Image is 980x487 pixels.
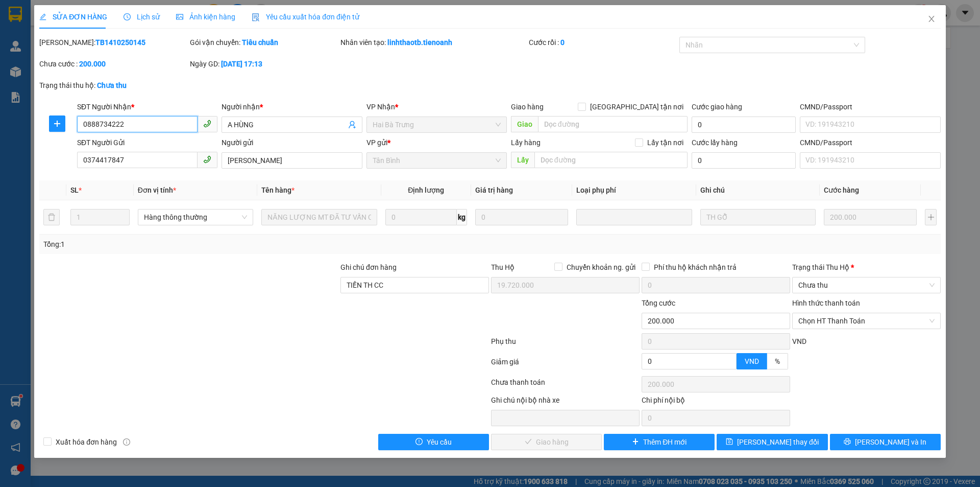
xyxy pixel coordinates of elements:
span: Xuất hóa đơn hàng [52,436,121,448]
span: Đơn vị tính [138,186,176,194]
span: VP Nhận [366,103,395,111]
span: user-add [348,121,356,129]
span: Ảnh kiện hàng [176,13,235,21]
label: Cước giao hàng [692,103,742,111]
span: plus [50,120,65,128]
span: Tân Bình [373,153,501,168]
span: [GEOGRAPHIC_DATA] tận nơi [586,101,688,112]
div: SĐT Người Gửi [77,137,217,148]
span: edit [39,13,46,20]
button: plusThêm ĐH mới [604,434,715,450]
input: Dọc đường [534,152,688,168]
div: Ghi chú nội bộ nhà xe [491,395,640,410]
label: Hình thức thanh toán [792,299,860,307]
span: VND [745,357,759,365]
input: Ghi chú đơn hàng [340,277,489,293]
div: Giảm giá [490,356,641,374]
span: Phí thu hộ khách nhận trả [650,262,741,273]
div: Tổng: 1 [43,239,378,250]
span: Thu Hộ [491,263,514,271]
span: Lấy [511,152,534,168]
span: [PERSON_NAME] và In [855,436,926,448]
input: Cước lấy hàng [692,152,796,169]
label: Cước lấy hàng [692,138,738,147]
div: Phụ thu [490,336,641,354]
span: Lấy tận nơi [643,137,688,148]
button: plus [49,115,65,132]
input: VD: Bàn, Ghế [261,209,377,225]
button: printer[PERSON_NAME] và In [830,434,941,450]
span: kg [457,209,467,225]
span: VND [792,337,806,345]
b: 0 [560,38,565,47]
div: SĐT Người Nhận [77,101,217,112]
span: phone [203,155,211,164]
div: Nhân viên tạo: [340,37,527,48]
div: CMND/Passport [800,137,940,148]
span: SL [70,186,79,194]
div: Gói vận chuyển: [190,37,338,48]
b: 200.000 [79,60,106,68]
span: Cước hàng [824,186,859,194]
span: info-circle [123,438,130,446]
b: linhthaotb.tienoanh [387,38,452,47]
div: Trạng thái thu hộ: [39,80,226,91]
b: Tiêu chuẩn [242,38,278,47]
span: save [726,438,733,446]
span: exclamation-circle [415,438,423,446]
b: TB1410250145 [95,38,145,47]
span: Hai Bà Trưng [373,117,501,132]
span: Chưa thu [798,277,935,293]
div: VP gửi [366,137,507,148]
span: SỬA ĐƠN HÀNG [39,13,107,21]
span: Thêm ĐH mới [643,436,687,448]
b: [DATE] 17:13 [221,60,262,68]
div: Người gửi [222,137,362,148]
button: Close [917,5,946,34]
span: Giao [511,116,538,132]
img: icon [252,13,260,21]
button: delete [43,209,60,225]
button: checkGiao hàng [491,434,602,450]
th: Ghi chú [696,180,820,200]
span: printer [844,438,851,446]
span: Yêu cầu xuất hóa đơn điện tử [252,13,359,21]
input: Ghi Chú [700,209,816,225]
button: plus [925,209,936,225]
span: Lịch sử [124,13,160,21]
label: Ghi chú đơn hàng [340,263,397,271]
div: Chi phí nội bộ [642,395,790,410]
div: Ngày GD: [190,58,338,69]
b: Chưa thu [97,81,127,89]
span: Hàng thông thường [144,210,247,225]
button: exclamation-circleYêu cầu [378,434,489,450]
span: plus [632,438,639,446]
span: close [927,15,936,23]
span: Giá trị hàng [475,186,513,194]
span: % [775,357,780,365]
span: clock-circle [124,13,131,20]
span: Chọn HT Thanh Toán [798,313,935,329]
span: Giao hàng [511,103,544,111]
div: Người nhận [222,101,362,112]
div: Chưa thanh toán [490,377,641,395]
span: picture [176,13,183,20]
input: 0 [475,209,568,225]
button: save[PERSON_NAME] thay đổi [717,434,827,450]
input: Cước giao hàng [692,117,796,133]
span: Chuyển khoản ng. gửi [562,262,640,273]
div: [PERSON_NAME]: [39,37,188,48]
input: 0 [824,209,917,225]
div: CMND/Passport [800,101,940,112]
span: Định lượng [408,186,444,194]
span: Tổng cước [642,299,675,307]
div: Cước rồi : [529,37,677,48]
span: Tên hàng [261,186,295,194]
span: phone [203,120,211,128]
span: Lấy hàng [511,138,541,147]
input: Dọc đường [538,116,688,132]
span: Yêu cầu [427,436,452,448]
div: Trạng thái Thu Hộ [792,262,941,273]
span: [PERSON_NAME] thay đổi [737,436,819,448]
th: Loại phụ phí [572,180,696,200]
